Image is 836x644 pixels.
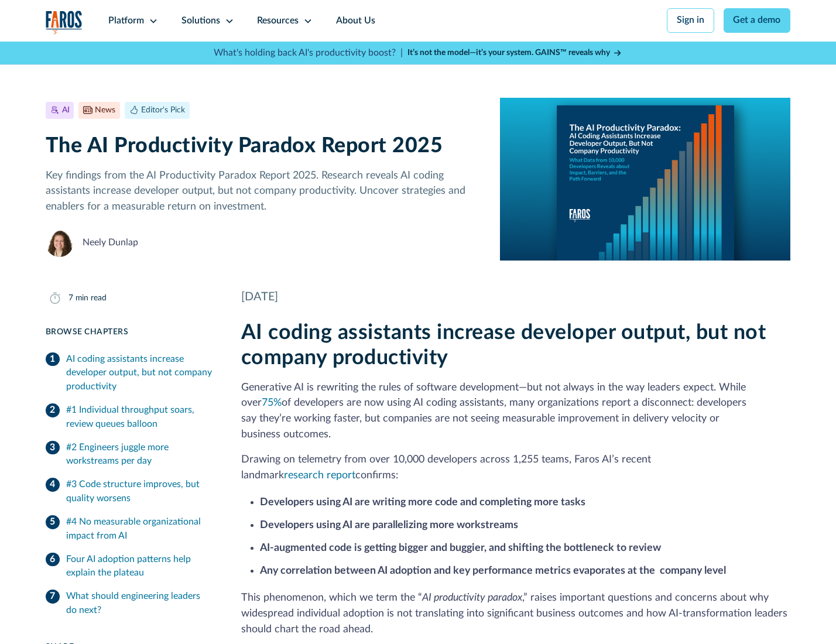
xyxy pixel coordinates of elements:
[95,104,115,117] div: News
[422,592,522,602] em: AI productivity paradox
[83,236,138,250] div: Neely Dunlap
[46,548,213,585] a: Four AI adoption patterns help explain the plateau
[141,104,185,117] div: Editor's Pick
[241,590,791,637] p: This phenomenon, which we term the “ ,” raises important questions and concerns about why widespr...
[241,452,791,484] p: Drawing on telemetry from over 10,000 developers across 1,255 teams, Faros AI’s recent landmark c...
[407,49,610,57] strong: It’s not the model—it’s your system. GAINS™ reveals why
[241,320,791,371] h2: AI coding assistants increase developer output, but not company productivity
[500,98,790,261] img: A report cover on a blue background. The cover reads:The AI Productivity Paradox: AI Coding Assis...
[181,14,220,28] div: Solutions
[407,47,623,59] a: It’s not the model—it’s your system. GAINS™ reveals why
[241,380,791,443] p: Generative AI is rewriting the rules of software development—but not always in the way leaders ex...
[66,352,213,395] div: AI coding assistants increase developer output, but not company productivity
[46,436,213,474] a: #2 Engineers juggle more workstreams per day
[46,133,482,159] h1: The AI Productivity Paradox Report 2025
[76,292,107,304] div: min read
[66,403,213,431] div: #1 Individual throughput soars, review queues balloon
[257,14,299,28] div: Resources
[46,229,74,257] img: Neely Dunlap
[260,566,726,576] strong: Any correlation between AI adoption and key performance metrics evaporates at the company level
[46,326,213,338] div: Browse Chapters
[62,104,70,117] div: AI
[66,478,213,506] div: #3 Code structure improves, but quality worsens
[66,590,213,618] div: What should engineering leaders do next?
[262,398,282,407] a: 75%
[46,11,83,35] img: Logo of the analytics and reporting company Faros.
[108,14,144,28] div: Platform
[46,585,213,622] a: What should engineering leaders do next?
[46,348,213,399] a: AI coding assistants increase developer output, but not company productivity
[214,46,403,60] p: What's holding back AI's productivity boost? |
[66,515,213,543] div: #4 No measurable organizational impact from AI
[66,441,213,469] div: #2 Engineers juggle more workstreams per day
[724,8,791,33] a: Get a demo
[46,399,213,436] a: #1 Individual throughput soars, review queues balloon
[241,289,791,306] div: [DATE]
[46,511,213,548] a: #4 No measurable organizational impact from AI
[46,473,213,511] a: #3 Code structure improves, but quality worsens
[66,553,213,581] div: Four AI adoption patterns help explain the plateau
[284,470,355,480] a: research report
[260,543,661,553] strong: AI-augmented code is getting bigger and buggier, and shifting the bottleneck to review
[260,520,518,530] strong: Developers using AI are parallelizing more workstreams
[46,168,482,215] p: Key findings from the AI Productivity Paradox Report 2025. Research reveals AI coding assistants ...
[68,292,73,304] div: 7
[46,11,83,35] a: home
[667,8,714,33] a: Sign in
[260,497,585,507] strong: Developers using AI are writing more code and completing more tasks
